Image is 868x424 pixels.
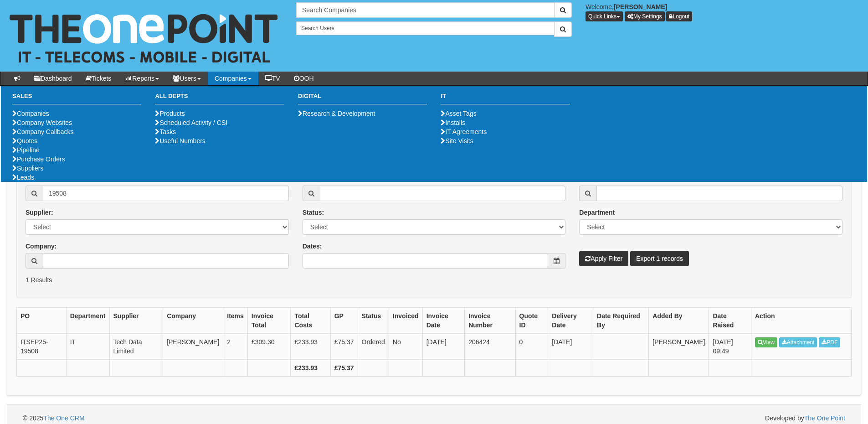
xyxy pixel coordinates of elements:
th: Company [163,307,223,333]
a: TV [258,72,287,85]
input: Search Users [296,21,555,35]
p: 1 Results [26,275,842,284]
a: Products [155,110,185,117]
button: Apply Filter [579,251,628,266]
h3: All Depts [155,93,284,104]
a: The One CRM [43,414,84,422]
td: [PERSON_NAME] [649,333,709,359]
span: Developed by [765,414,845,423]
a: Attachment [779,337,817,347]
td: £309.30 [247,333,291,359]
th: Invoice Date [422,307,465,333]
a: Logout [666,11,692,21]
a: Site Visits [441,137,473,145]
a: Company Callbacks [12,128,74,135]
a: Asset Tags [441,110,476,117]
th: Status [358,307,389,333]
label: Company: [26,242,56,251]
th: Date Required By [593,307,649,333]
input: Search Companies [296,2,555,18]
a: Users [166,72,208,85]
th: Invoiced [389,307,422,333]
th: Added By [649,307,709,333]
span: © 2025 [23,414,85,422]
td: Tech Data Limited [109,333,163,359]
a: The One Point [804,414,845,422]
td: [DATE] [422,333,465,359]
a: Useful Numbers [155,137,205,145]
a: View [755,337,777,347]
td: 206424 [465,333,515,359]
a: Purchase Orders [12,155,65,163]
a: Tasks [155,128,176,135]
td: 0 [515,333,548,359]
td: [PERSON_NAME] [163,333,223,359]
td: £75.37 [330,333,358,359]
td: [DATE] [548,333,593,359]
label: Status: [303,208,324,217]
a: IT Agreements [441,128,487,135]
th: Invoice Number [465,307,515,333]
th: £75.37 [330,359,358,376]
th: Quote ID [515,307,548,333]
th: PO [17,307,67,333]
button: Quick Links [586,11,623,21]
td: Ordered [358,333,389,359]
a: Companies [208,72,258,85]
a: Company Websites [12,119,72,126]
b: [PERSON_NAME] [614,3,667,10]
h3: Sales [12,93,141,104]
a: Leads [12,174,34,181]
a: Export 1 records [630,251,689,266]
th: Action [751,307,852,333]
h3: IT [441,93,570,104]
td: No [389,333,422,359]
a: Installs [441,119,465,126]
a: Reports [118,72,166,85]
a: My Settings [625,11,665,21]
td: 2 [223,333,248,359]
label: Department [579,208,615,217]
label: Supplier: [26,208,53,217]
th: Delivery Date [548,307,593,333]
td: ITSEP25-19508 [17,333,67,359]
th: Department [66,307,109,333]
th: Supplier [109,307,163,333]
th: GP [330,307,358,333]
a: Research & Development [298,110,375,117]
div: Welcome, [579,2,868,21]
th: Items [223,307,248,333]
td: £233.93 [291,333,330,359]
th: Total Costs [291,307,330,333]
h3: Digital [298,93,427,104]
a: Pipeline [12,146,40,154]
th: £233.93 [291,359,330,376]
label: Dates: [303,242,322,251]
a: Suppliers [12,165,43,172]
a: OOH [287,72,321,85]
th: Invoice Total [247,307,291,333]
a: Companies [12,110,49,117]
a: PDF [819,337,840,347]
a: Scheduled Activity / CSI [155,119,227,126]
a: Tickets [79,72,118,85]
td: [DATE] 09:49 [709,333,751,359]
th: Date Raised [709,307,751,333]
a: Dashboard [27,72,79,85]
td: IT [66,333,109,359]
a: Quotes [12,137,37,145]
